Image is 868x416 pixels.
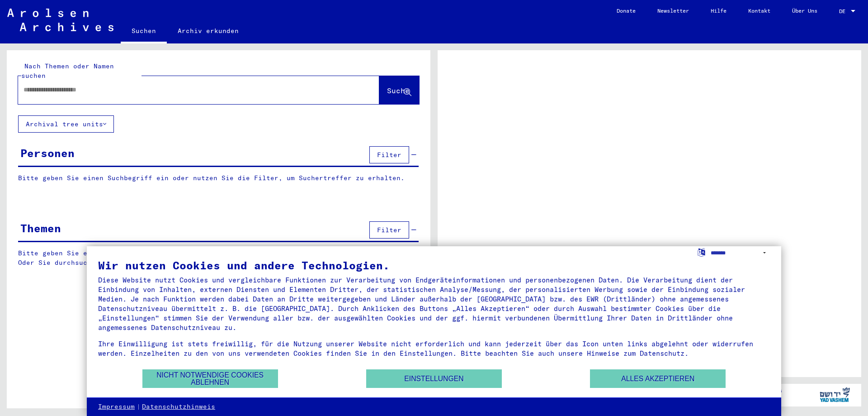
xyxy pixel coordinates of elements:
span: Suche [387,86,410,95]
button: Suche [379,76,419,104]
mat-label: Nach Themen oder Namen suchen [21,62,114,80]
span: DE [839,8,849,14]
div: Wir nutzen Cookies und andere Technologien. [98,260,770,271]
a: Impressum [98,402,135,411]
img: Arolsen_neg.svg [7,9,113,31]
p: Bitte geben Sie einen Suchbegriff ein oder nutzen Sie die Filter, um Suchertreffer zu erhalten. O... [18,249,419,268]
button: Einstellungen [366,369,502,388]
div: Personen [20,145,75,161]
div: Ihre Einwilligung ist stets freiwillig, für die Nutzung unserer Website nicht erforderlich und ka... [98,339,770,358]
label: Sprache auswählen [697,248,706,256]
p: Bitte geben Sie einen Suchbegriff ein oder nutzen Sie die Filter, um Suchertreffer zu erhalten. [18,173,419,183]
div: Diese Website nutzt Cookies und vergleichbare Funktionen zur Verarbeitung von Endgeräteinformatio... [98,275,770,332]
img: yv_logo.png [818,383,852,406]
a: Suchen [121,20,167,43]
div: Themen [20,220,61,236]
button: Filter [369,221,409,239]
span: Filter [377,226,401,234]
select: Sprache auswählen [711,246,770,259]
button: Nicht notwendige Cookies ablehnen [142,369,278,388]
a: Archiv erkunden [167,20,250,42]
a: Datenschutzhinweis [142,402,215,411]
button: Archival tree units [18,115,114,133]
button: Filter [369,146,409,163]
button: Alles akzeptieren [590,369,726,388]
span: Filter [377,151,401,159]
